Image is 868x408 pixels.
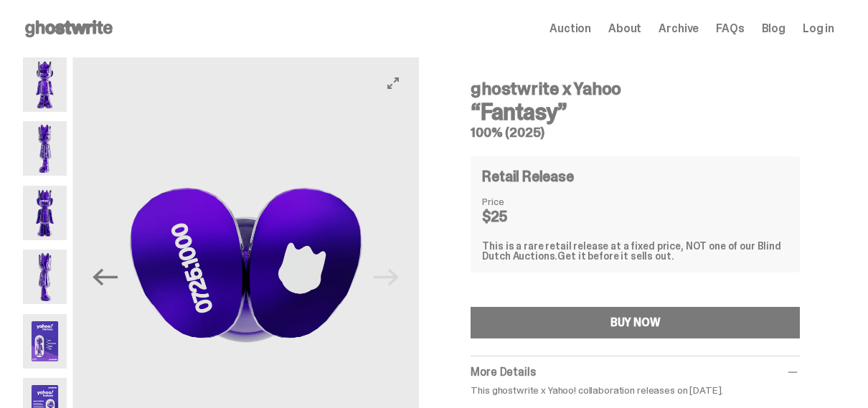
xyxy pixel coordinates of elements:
img: Yahoo-HG---4.png [23,250,67,304]
h5: 100% (2025) [471,126,800,139]
img: Yahoo-HG---1.png [23,57,67,112]
a: FAQs [716,23,744,34]
div: This is a rare retail release at a fixed price, NOT one of our Blind Dutch Auctions. [482,241,788,261]
p: This ghostwrite x Yahoo! collaboration releases on [DATE]. [471,385,800,395]
button: BUY NOW [471,307,800,338]
img: Yahoo-HG---3.png [23,186,67,240]
a: Archive [659,23,699,34]
span: Get it before it sells out. [557,250,674,262]
span: More Details [471,364,535,379]
button: View full-screen [385,75,402,92]
a: About [608,23,641,34]
a: Auction [549,23,591,34]
a: Blog [762,23,786,34]
h3: “Fantasy” [471,100,800,123]
img: Yahoo-HG---2.png [23,121,67,176]
button: Previous [90,261,121,293]
h4: Retail Release [482,169,573,184]
h4: ghostwrite x Yahoo [471,80,800,98]
dd: $25 [482,209,554,224]
dt: Price [482,196,554,207]
div: BUY NOW [610,317,661,328]
a: Log in [803,23,834,34]
img: Yahoo-HG---5.png [23,314,67,369]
